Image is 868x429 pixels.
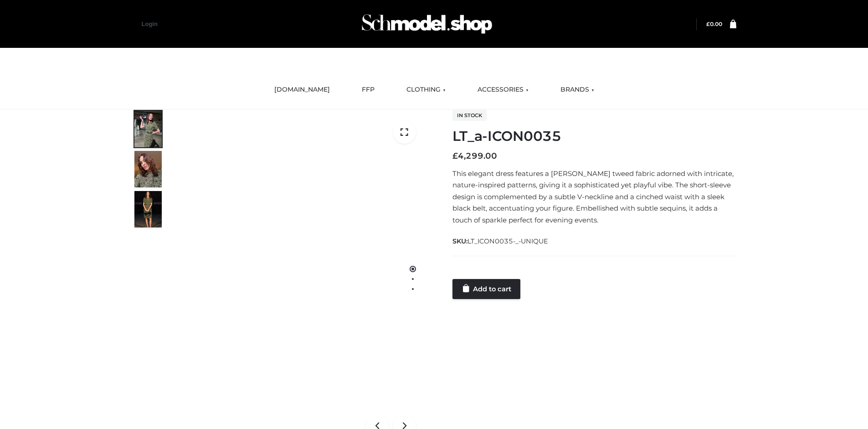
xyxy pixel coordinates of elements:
img: Schmodel Admin 964 [359,6,495,42]
a: CLOTHING [400,80,452,100]
h1: LT_a-ICON0035 [452,128,736,145]
span: £ [452,151,458,161]
span: LT_ICON0035-_-UNIQUE [467,237,548,245]
p: This elegant dress features a [PERSON_NAME] tweed fabric adorned with intricate, nature-inspired ... [452,168,736,226]
span: £ [706,21,710,27]
a: Login [142,21,158,27]
bdi: 0.00 [706,21,722,27]
bdi: 4,299.00 [452,151,497,161]
a: ACCESSORIES [471,80,535,100]
a: BRANDS [554,80,601,100]
a: [DOMAIN_NAME] [267,80,337,100]
a: FFP [355,80,381,100]
span: In stock [452,110,487,121]
img: Screenshot-2024-10-29-at-7.00.09%E2%80%AFPM.jpg [134,191,162,227]
span: SKU: [452,236,549,247]
a: Add to cart [452,279,520,299]
img: Screenshot-2024-10-29-at-6.59.56%E2%80%AFPM.jpg [134,111,162,147]
img: Screenshot-2024-10-29-at-7.00.03%E2%80%AFPM.jpg [134,151,162,187]
a: £0.00 [706,21,722,27]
